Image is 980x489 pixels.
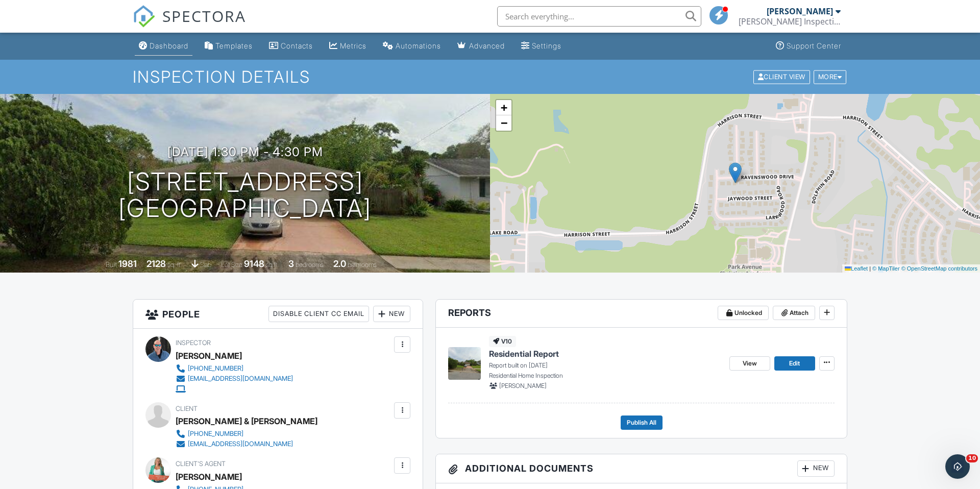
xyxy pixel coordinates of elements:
[797,460,835,477] div: New
[348,261,377,268] span: bathrooms
[118,168,372,223] h1: [STREET_ADDRESS] [GEOGRAPHIC_DATA]
[436,454,847,483] h3: Additional Documents
[188,430,243,438] div: [PHONE_NUMBER]
[501,101,507,114] span: +
[325,37,371,56] a: Metrics
[945,454,970,479] iframe: Intercom live chat
[176,374,293,384] a: [EMAIL_ADDRESS][DOMAIN_NAME]
[966,454,978,462] span: 10
[901,265,977,272] a: © OpenStreetMap contributors
[772,37,845,56] a: Support Center
[176,339,211,347] span: Inspector
[188,364,243,373] div: [PHONE_NUMBER]
[729,162,742,183] img: Marker
[752,72,813,80] a: Client View
[739,16,841,27] div: Lucas Inspection Services
[146,258,166,269] div: 2128
[767,6,833,16] div: [PERSON_NAME]
[845,265,868,272] a: Leaflet
[396,41,441,50] div: Automations
[176,363,293,374] a: [PHONE_NUMBER]
[200,261,211,268] span: slab
[188,375,293,383] div: [EMAIL_ADDRESS][DOMAIN_NAME]
[150,41,188,50] div: Dashboard
[532,41,561,50] div: Settings
[176,413,317,429] div: [PERSON_NAME] & [PERSON_NAME]
[167,145,323,159] h3: [DATE] 1:30 pm - 4:30 pm
[333,258,346,269] div: 2.0
[872,265,900,272] a: © MapTiler
[176,429,309,439] a: [PHONE_NUMBER]
[497,6,701,27] input: Search everything...
[340,41,366,50] div: Metrics
[176,348,242,363] div: [PERSON_NAME]
[379,37,445,56] a: Automations (Basic)
[753,70,810,84] div: Client View
[787,41,841,50] div: Support Center
[135,37,192,56] a: Dashboard
[176,460,226,468] span: Client's Agent
[106,261,117,268] span: Built
[201,37,257,56] a: Templates
[265,37,317,56] a: Contacts
[176,439,309,449] a: [EMAIL_ADDRESS][DOMAIN_NAME]
[244,258,264,269] div: 9148
[496,100,511,115] a: Zoom in
[281,41,313,50] div: Contacts
[176,469,242,484] a: [PERSON_NAME]
[266,261,279,268] span: sq.ft.
[118,258,137,269] div: 1981
[373,306,410,322] div: New
[133,68,847,86] h1: Inspection Details
[453,37,509,56] a: Advanced
[869,265,871,272] span: |
[176,405,198,412] span: Client
[517,37,566,56] a: Settings
[268,306,369,322] div: Disable Client CC Email
[496,115,511,131] a: Zoom out
[167,261,182,268] span: sq. ft.
[501,116,507,129] span: −
[162,5,246,27] span: SPECTORA
[188,440,293,448] div: [EMAIL_ADDRESS][DOMAIN_NAME]
[133,14,246,35] a: SPECTORA
[133,300,423,329] h3: People
[215,41,253,50] div: Templates
[469,41,505,50] div: Advanced
[288,258,294,269] div: 3
[814,70,847,84] div: More
[133,5,155,28] img: The Best Home Inspection Software - Spectora
[221,261,242,268] span: Lot Size
[296,261,324,268] span: bedrooms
